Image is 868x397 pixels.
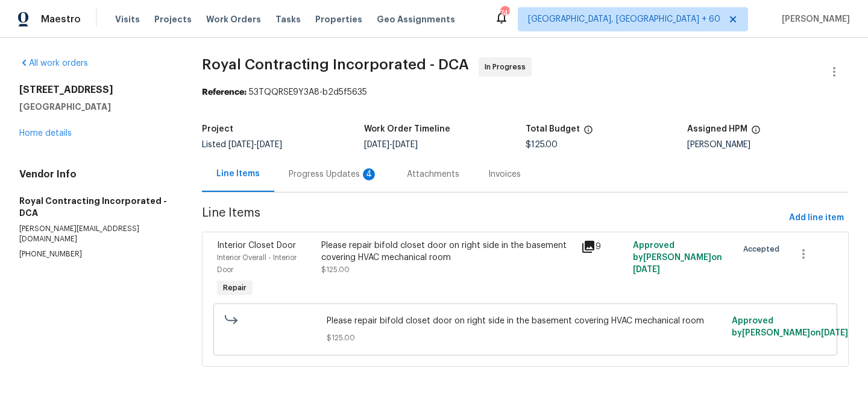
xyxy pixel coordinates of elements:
span: Please repair bifold closet door on right side in the basement covering HVAC mechanical room [327,315,725,327]
a: All work orders [19,59,88,68]
span: [DATE] [392,141,418,149]
span: [DATE] [228,141,254,149]
span: $125.00 [321,266,350,273]
h5: [GEOGRAPHIC_DATA] [19,101,173,113]
span: [DATE] [257,141,282,149]
span: [DATE] [633,265,660,274]
span: [PERSON_NAME] [777,13,850,25]
span: Repair [218,282,251,294]
div: Attachments [407,168,459,180]
h5: Assigned HPM [687,125,747,133]
span: Properties [315,13,362,25]
span: Interior Overall - Interior Door [217,254,297,273]
span: - [364,141,418,149]
span: The total cost of line items that have been proposed by Opendoor. This sum includes line items th... [583,125,593,141]
p: [PHONE_NUMBER] [19,249,173,259]
div: 4 [363,168,375,180]
span: In Progress [485,61,530,73]
span: [DATE] [821,329,848,337]
span: The hpm assigned to this work order. [751,125,761,141]
span: Maestro [41,13,81,25]
p: [PERSON_NAME][EMAIL_ADDRESS][DOMAIN_NAME] [19,224,173,244]
span: Work Orders [206,13,261,25]
div: 747 [500,7,509,19]
span: Approved by [PERSON_NAME] on [633,241,722,274]
div: Progress Updates [289,168,378,180]
div: [PERSON_NAME] [687,141,849,149]
span: Line Items [202,207,784,229]
div: 53TQQRSE9Y3A8-b2d5f5635 [202,86,849,98]
span: - [228,141,282,149]
b: Reference: [202,88,247,97]
div: Line Items [216,168,260,180]
span: Geo Assignments [377,13,455,25]
span: Tasks [275,15,301,24]
span: Visits [115,13,140,25]
span: $125.00 [327,332,725,344]
span: [GEOGRAPHIC_DATA], [GEOGRAPHIC_DATA] + 60 [528,13,720,25]
h5: Project [202,125,233,133]
div: Please repair bifold closet door on right side in the basement covering HVAC mechanical room [321,240,574,264]
span: Interior Closet Door [217,241,296,250]
h5: Total Budget [526,125,580,133]
button: Add line item [784,207,849,229]
span: Accepted [743,243,784,255]
span: $125.00 [526,141,558,149]
div: Invoices [488,168,521,180]
h5: Work Order Timeline [364,125,450,133]
h2: [STREET_ADDRESS] [19,84,173,96]
div: 9 [581,240,626,254]
a: Home details [19,129,72,138]
h4: Vendor Info [19,168,173,180]
span: Royal Contracting Incorporated - DCA [202,57,469,72]
span: [DATE] [364,141,389,149]
span: Projects [154,13,192,25]
span: Add line item [789,211,844,226]
h5: Royal Contracting Incorporated - DCA [19,195,173,219]
span: Listed [202,141,282,149]
span: Approved by [PERSON_NAME] on [732,317,848,337]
